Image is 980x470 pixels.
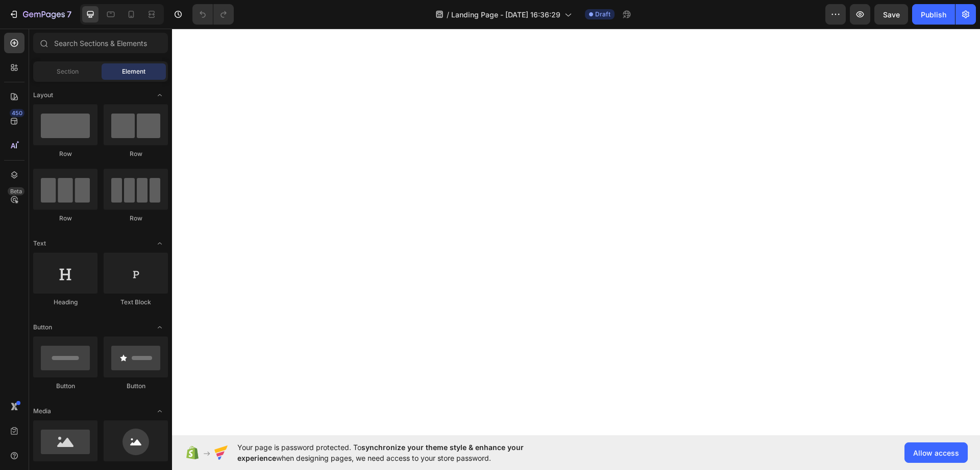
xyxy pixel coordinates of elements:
div: Publish [921,9,946,20]
span: Landing Page - [DATE] 16:36:29 [451,9,560,20]
div: Button [104,382,168,391]
span: synchronize your theme style & enhance your experience [237,443,524,462]
div: Row [33,149,97,159]
span: Toggle open [152,403,168,419]
iframe: Design area [172,29,980,435]
button: Allow access [904,442,968,463]
div: Text Block [104,298,168,307]
span: Toggle open [152,87,168,103]
div: Beta [8,187,24,195]
span: Text [33,239,46,248]
span: Button [33,323,52,332]
button: Save [874,4,908,25]
span: Media [33,407,51,416]
span: Element [122,67,145,76]
span: Allow access [913,447,959,458]
button: 7 [4,4,76,25]
span: Draft [595,10,610,19]
div: Row [104,149,168,159]
div: Row [33,214,97,223]
div: Button [33,382,97,391]
span: Toggle open [152,235,168,252]
span: Your page is password protected. To when designing pages, we need access to your store password. [237,442,563,463]
span: Save [883,10,900,19]
div: Undo/Redo [192,4,234,25]
input: Search Sections & Elements [33,33,168,53]
span: Layout [33,91,53,100]
span: / [447,9,449,20]
p: 7 [67,8,71,20]
div: Row [104,214,168,223]
div: 450 [10,109,24,117]
span: Toggle open [152,319,168,335]
div: Heading [33,298,97,307]
button: Publish [912,4,955,25]
span: Section [57,67,79,76]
